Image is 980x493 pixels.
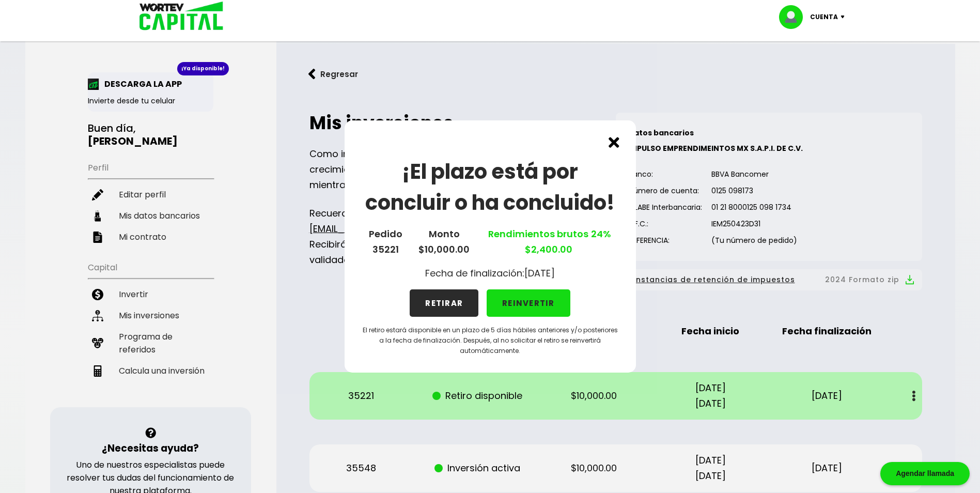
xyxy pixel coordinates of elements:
img: icon-down [838,16,852,19]
button: RETIRAR [410,289,478,317]
img: profile-image [779,5,810,29]
p: Fecha de finalización: [DATE] [425,266,555,281]
button: REINVERTIR [487,289,570,317]
p: Pedido 35221 [369,226,402,257]
p: Cuenta [810,9,838,25]
span: 24% [588,227,611,240]
p: Monto $10,000.00 [418,226,470,257]
a: Rendimientos brutos $2,400.00 [486,227,611,256]
img: cross.ed5528e3.svg [609,137,619,148]
h1: ¡El plazo está por concluir o ha concluido! [361,156,619,218]
div: Agendar llamada [880,462,970,485]
p: El retiro estará disponible en un plazo de 5 días hábiles anteriores y/o posteriores a la fecha d... [361,325,619,356]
